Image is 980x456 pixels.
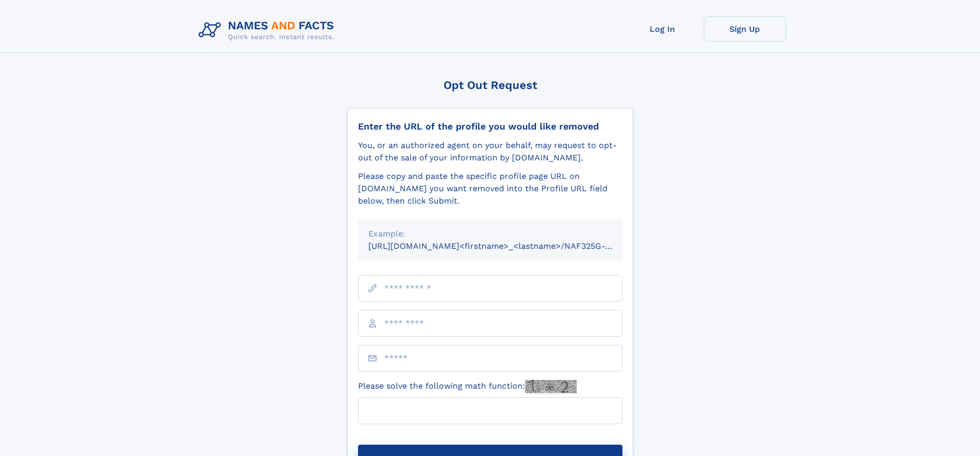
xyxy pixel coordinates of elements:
[704,16,786,42] a: Sign Up
[358,139,622,164] div: You, or an authorized agent on your behalf, may request to opt-out of the sale of your informatio...
[368,228,612,240] div: Example:
[194,16,343,44] img: Logo Names and Facts
[358,170,622,207] div: Please copy and paste the specific profile page URL on [DOMAIN_NAME] you want removed into the Pr...
[347,79,633,92] div: Opt Out Request
[358,121,622,132] div: Enter the URL of the profile you would like removed
[358,380,577,393] label: Please solve the following math function:
[621,16,704,42] a: Log In
[368,241,642,251] small: [URL][DOMAIN_NAME]<firstname>_<lastname>/NAF325G-xxxxxxxx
